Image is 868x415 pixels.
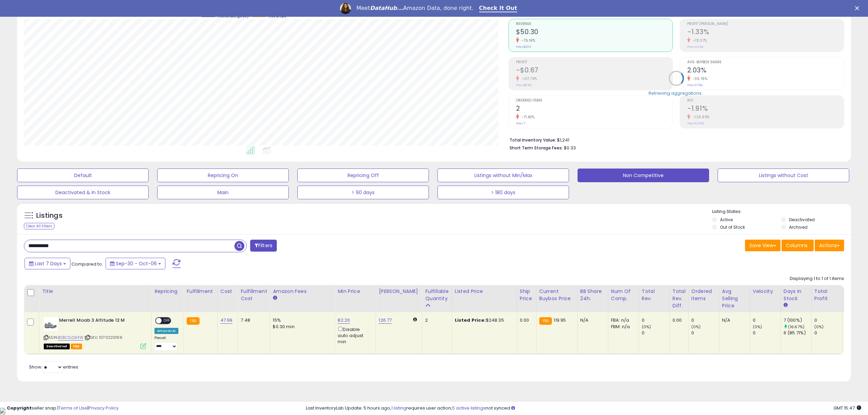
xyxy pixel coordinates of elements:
[722,288,747,309] div: Avg Selling Price
[17,186,149,199] button: Deactivated & In Stock
[71,344,82,349] span: FBA
[611,324,634,330] div: FBM: n/a
[722,317,745,323] div: N/A
[379,288,419,295] div: [PERSON_NAME]
[539,317,552,325] small: FBA
[833,405,861,411] span: 2025-10-14 15:47 GMT
[455,288,514,295] div: Listed Price
[814,317,842,323] div: 0
[814,330,842,336] div: 0
[58,405,87,411] a: Terms of Use
[578,169,709,182] button: Non Competitive
[782,240,814,251] button: Columns
[642,288,667,302] div: Total Rev.
[855,6,862,10] div: Close
[753,330,781,336] div: 0
[789,217,815,223] label: Deactivated
[273,288,332,295] div: Amazon Fees
[437,169,569,182] button: Listings without Min/Max
[84,335,122,340] span: | SKU: 1070220199
[44,344,70,349] span: All listings that are unavailable for purchase on Amazon for any reason other than out-of-stock
[753,324,762,330] small: (0%)
[17,169,149,182] button: Default
[154,336,178,351] div: Preset:
[273,317,329,323] div: 15%
[250,240,277,252] button: Filters
[157,169,289,182] button: Repricing On
[338,317,350,324] a: 82.20
[44,317,146,348] div: ASIN:
[89,405,119,411] a: Privacy Policy
[187,317,199,325] small: FBA
[59,317,142,325] b: Merrell Moab 3 Altitude 12 M
[241,317,265,323] div: 7.48
[157,186,289,199] button: Main
[479,5,517,12] a: Check It Out
[814,288,839,302] div: Total Profit
[7,405,32,411] strong: Copyright
[784,288,809,302] div: Days In Stock
[273,324,329,330] div: $0.30 min
[154,328,178,334] div: Amazon AI
[580,288,605,302] div: BB Share 24h.
[642,324,651,330] small: (0%)
[784,330,811,336] div: 6 (85.71%)
[455,317,512,323] div: $248.35
[36,211,63,220] h5: Listings
[720,217,733,223] label: Active
[611,288,636,302] div: Num of Comp.
[815,240,844,251] button: Actions
[784,302,788,308] small: Days In Stock.
[649,90,704,96] div: Retrieving aggregations..
[718,169,849,182] button: Listings without Cost
[58,335,83,340] a: B0BCSLQ94W
[241,288,267,302] div: Fulfillment Cost
[338,325,370,345] div: Disable auto adjust min
[520,317,531,323] div: 0.00
[35,260,62,267] span: Last 7 Days
[297,186,429,199] button: > 90 days
[356,5,474,12] div: Meet Amazon Data, done right.
[691,324,701,330] small: (0%)
[370,5,403,11] i: DataHub...
[712,209,851,215] p: Listing States:
[220,288,235,295] div: Cost
[425,288,449,302] div: Fulfillable Quantity
[786,242,808,249] span: Columns
[784,317,811,323] div: 7 (100%)
[44,317,57,331] img: 41FRoN0VV8L._SL40_.jpg
[25,258,70,269] button: Last 7 Days
[340,3,351,14] img: Profile image for Georgie
[642,330,669,336] div: 0
[220,317,233,324] a: 47.99
[116,260,157,267] span: Sep-30 - Oct-06
[273,295,277,301] small: Amazon Fees.
[379,317,392,324] a: 126.77
[642,317,669,323] div: 0
[753,288,778,295] div: Velocity
[611,317,634,323] div: FBA: n/a
[42,288,149,295] div: Title
[673,317,683,323] div: 0.00
[788,324,804,330] small: (16.67%)
[425,317,446,323] div: 2
[154,288,181,295] div: Repricing
[455,317,486,323] b: Listed Price:
[745,240,781,251] button: Save View
[297,169,429,182] button: Repricing Off
[814,324,824,330] small: (0%)
[71,261,103,267] span: Compared to:
[580,317,603,323] div: N/A
[338,288,373,295] div: Min Price
[539,288,574,302] div: Current Buybox Price
[720,224,745,230] label: Out of Stock
[24,223,54,229] div: Clear All Filters
[187,288,214,295] div: Fulfillment
[106,258,165,269] button: Sep-30 - Oct-06
[554,317,566,323] span: 119.95
[520,288,533,302] div: Ship Price
[391,405,406,411] a: 1 listing
[452,405,486,411] a: 5 active listings
[789,224,808,230] label: Archived
[29,364,78,370] span: Show: entries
